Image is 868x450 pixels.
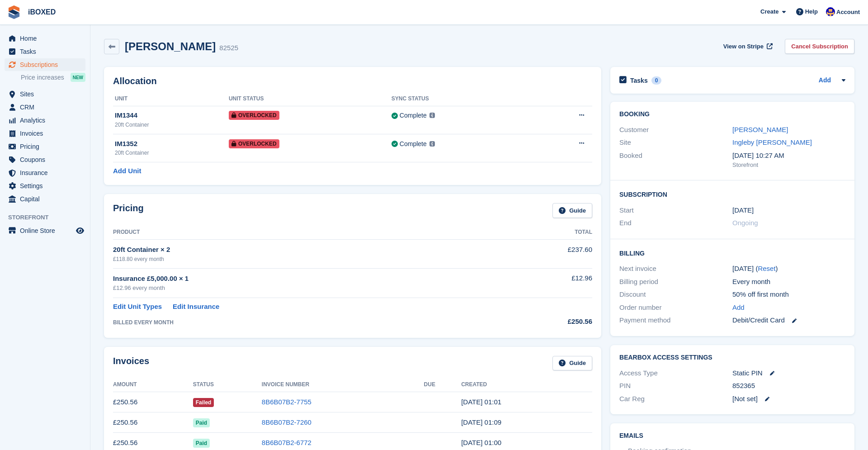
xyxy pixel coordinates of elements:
div: £250.56 [503,317,592,327]
a: menu [5,101,85,114]
a: Preview store [75,225,85,236]
div: Discount [619,289,732,300]
div: [DATE] ( ) [732,264,845,274]
div: Insurance £5,000.00 × 1 [113,274,503,284]
span: View on Stripe [723,42,764,51]
div: £118.80 every month [113,255,503,263]
th: Unit [113,92,229,106]
a: menu [5,127,85,140]
div: 0 [651,76,662,85]
div: [Not set] [732,394,845,404]
div: NEW [71,73,85,82]
div: IM1352 [115,139,229,149]
div: 20ft Container × 2 [113,245,503,255]
a: Add Unit [113,166,141,176]
div: PIN [619,381,732,391]
span: Paid [193,418,210,427]
span: Capital [20,193,74,205]
span: CRM [20,101,74,114]
div: Customer [619,125,732,135]
th: Invoice Number [262,378,424,392]
div: Every month [732,277,845,287]
span: Failed [193,398,214,407]
div: Storefront [732,161,845,170]
a: View on Stripe [720,39,774,54]
span: Sites [20,88,74,100]
time: 2025-07-21 00:01:23 UTC [461,398,501,406]
a: Reset [758,265,775,272]
td: £12.96 [503,268,592,298]
h2: Pricing [113,203,144,218]
a: menu [5,153,85,166]
div: Complete [400,111,427,120]
td: £237.60 [503,240,592,268]
div: Complete [400,139,427,149]
span: Coupons [20,153,74,166]
span: Account [836,8,860,17]
h2: [PERSON_NAME] [125,40,216,52]
th: Amount [113,378,193,392]
div: Debit/Credit Card [732,315,845,326]
span: Subscriptions [20,58,74,71]
div: 852365 [732,381,845,391]
div: Next invoice [619,264,732,274]
span: Insurance [20,166,74,179]
span: Invoices [20,127,74,140]
span: Create [760,7,778,16]
span: Home [20,32,74,45]
h2: Tasks [630,76,648,85]
time: 2025-04-21 00:00:00 UTC [732,205,754,216]
td: £250.56 [113,412,193,433]
a: Add [732,303,745,313]
div: 50% off first month [732,289,845,300]
div: Order number [619,303,732,313]
a: menu [5,88,85,100]
span: Ongoing [732,219,758,227]
span: Analytics [20,114,74,127]
span: Overlocked [229,139,279,148]
a: menu [5,224,85,237]
a: Cancel Subscription [785,39,854,54]
h2: Allocation [113,76,592,86]
div: 20ft Container [115,149,229,157]
a: menu [5,180,85,192]
th: Unit Status [229,92,392,106]
th: Sync Status [392,92,531,106]
span: Pricing [20,140,74,153]
a: menu [5,114,85,127]
a: 8B6B07B2-6772 [262,439,311,446]
div: 20ft Container [115,121,229,129]
h2: Booking [619,111,845,118]
span: Storefront [8,213,90,222]
th: Created [461,378,592,392]
img: Noor Rashid [826,7,835,16]
a: menu [5,32,85,45]
a: menu [5,166,85,179]
a: 8B6B07B2-7755 [262,398,311,406]
th: Due [424,378,462,392]
div: Access Type [619,368,732,379]
a: menu [5,140,85,153]
a: menu [5,193,85,205]
span: Help [805,7,818,16]
a: Guide [552,356,592,371]
span: Online Store [20,224,74,237]
div: End [619,218,732,228]
div: Payment method [619,315,732,326]
a: iBOXED [24,5,59,19]
div: [DATE] 10:27 AM [732,151,845,161]
a: Add [819,76,831,86]
time: 2025-05-21 00:00:45 UTC [461,439,501,446]
span: Paid [193,439,210,448]
div: BILLED EVERY MONTH [113,318,503,327]
td: £250.56 [113,392,193,412]
h2: Billing [619,248,845,257]
div: Site [619,137,732,148]
a: menu [5,45,85,58]
span: Tasks [20,45,74,58]
a: [PERSON_NAME] [732,126,788,133]
div: IM1344 [115,110,229,121]
h2: Invoices [113,356,149,371]
div: Booked [619,151,732,170]
div: 82525 [219,43,238,53]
